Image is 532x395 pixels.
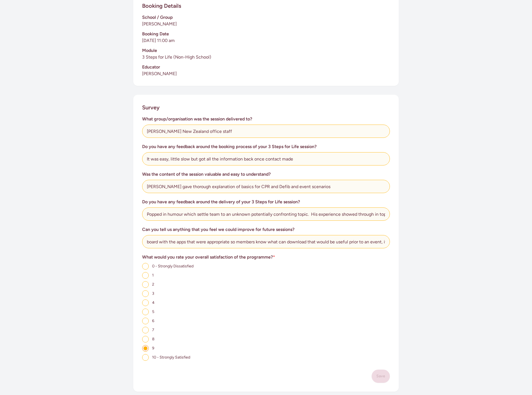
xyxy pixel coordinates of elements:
[152,346,154,351] span: 9
[142,31,390,37] h3: Booking Date
[152,328,154,332] span: 7
[152,273,154,278] span: 1
[152,355,190,360] span: 10 - Strongly Satisfied
[142,281,149,288] input: 2
[152,291,154,296] span: 3
[142,14,390,21] h3: School / Group
[142,54,390,60] p: 3 Steps for Life (Non-High School)
[152,318,154,323] span: 6
[142,47,390,54] h3: Module
[142,116,390,122] h3: What group/organisation was the session delivered to?
[142,272,149,279] input: 1
[142,2,181,10] h2: Booking Details
[142,290,149,297] input: 3
[142,64,390,70] h3: Educator
[142,309,149,315] input: 5
[142,299,149,306] input: 4
[142,171,390,178] h3: Was the content of the session valuable and easy to understand?
[142,318,149,324] input: 6
[142,254,390,260] h3: What would you rate your overall satisfaction of the programme?
[142,21,390,27] p: [PERSON_NAME]
[142,37,390,44] p: [DATE] 11:00 am
[152,300,155,305] span: 4
[152,282,154,287] span: 2
[142,354,149,361] input: 10 - Strongly Satisfied
[142,345,149,352] input: 9
[142,143,390,150] h3: Do you have any feedback around the booking process of your 3 Steps for Life session?
[152,264,194,268] span: 0 - Strongly Dissatisfied
[142,336,149,343] input: 8
[152,309,154,314] span: 5
[142,263,149,270] input: 0 - Strongly Dissatisfied
[142,327,149,333] input: 7
[142,70,390,77] p: [PERSON_NAME]
[142,226,390,233] h3: Can you tell us anything that you feel we could improve for future sessions?
[142,104,160,111] h2: Survey
[152,337,155,341] span: 8
[142,199,390,205] h3: Do you have any feedback around the delivery of your 3 Steps for Life session?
